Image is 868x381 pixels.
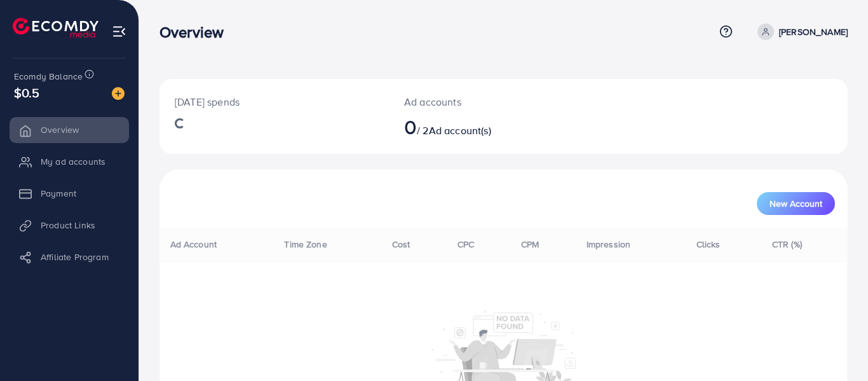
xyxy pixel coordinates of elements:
[112,87,125,100] img: image
[14,70,83,83] span: Ecomdy Balance
[752,24,848,40] a: [PERSON_NAME]
[404,112,417,141] span: 0
[404,114,546,139] h2: / 2
[429,123,491,137] span: Ad account(s)
[13,18,98,38] img: logo
[175,94,374,109] p: [DATE] spends
[112,24,126,39] img: menu
[770,199,822,208] span: New Account
[779,24,848,39] p: [PERSON_NAME]
[14,83,40,102] span: $0.5
[159,23,234,41] h3: Overview
[757,192,835,215] button: New Account
[404,94,546,109] p: Ad accounts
